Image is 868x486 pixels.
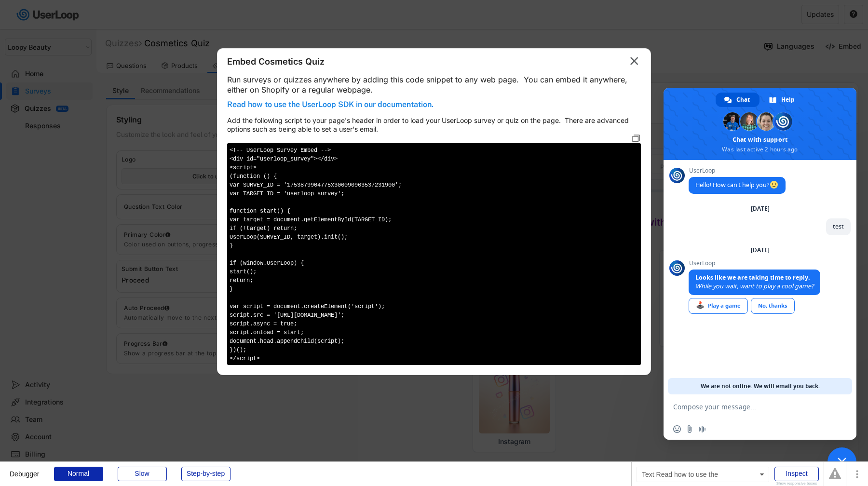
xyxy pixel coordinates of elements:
span: Hello! How can I help you? [695,181,779,189]
span: While you wait, want to play a cool game? [695,282,814,290]
div: [DATE] [751,206,770,212]
span: test [833,222,844,230]
div: Show responsive boxes [774,482,819,486]
div: Debugger [10,462,40,477]
span: Chat [736,93,750,107]
div: <!-- UserLoop Survey Embed --> <div id="userloop_survey"></div> <script> (function () { var SURVE... [227,143,641,365]
span: Audio message [698,425,706,433]
div: Read how to use the UserLoop SDK in our documentation. [227,100,434,111]
span: We are not online. We will email you back. [701,378,820,394]
div: No, thanks [751,298,795,314]
span: Insert an emoji [673,425,681,433]
span: 🕹️ [696,301,705,309]
div: Embed Cosmetics Quiz [227,56,325,67]
div: Chat [716,93,759,107]
span: UserLoop [689,167,786,174]
div: Run surveys or quizzes anywhere by adding this code snippet to any web page. You can embed it any... [227,75,641,95]
div: [DATE] [751,247,770,253]
textarea: Compose your message... [673,403,826,411]
div: Slow [118,467,167,481]
div: Inspect [774,467,819,481]
div: Close chat [827,447,856,476]
span: Send a file [686,425,693,433]
div: Step-by-step [181,467,231,481]
div: Play a game [689,298,748,314]
button:  [627,54,641,69]
div: Add the following script to your page's header in order to load your UserLoop survey or quiz on t... [227,116,641,134]
span: Help [781,93,795,107]
span: UserLoop [689,260,820,267]
span: Looks like we are taking time to reply. [695,273,810,282]
text:  [630,54,638,68]
div: Text Read how to use the [637,467,769,482]
div: Help [760,93,804,107]
div: Normal [54,467,103,481]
